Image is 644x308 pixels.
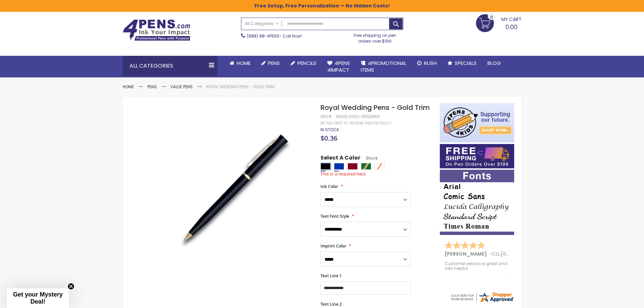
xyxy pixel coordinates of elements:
[476,14,522,31] a: 0.00 0
[355,56,412,78] a: 4PROMOTIONALITEMS
[320,273,342,279] span: Text Line 1
[445,261,510,276] div: Customer service is great and very helpful
[348,163,358,170] div: Burgundy
[285,56,322,71] a: Pencils
[336,114,380,119] div: AngelGold-wedding
[334,163,344,170] div: Blue
[440,144,514,168] img: Free shipping on orders over $199
[424,60,437,67] span: Rush
[320,301,342,307] span: Text Line 2
[237,60,251,67] span: Home
[256,56,285,71] a: Pens
[320,114,333,119] strong: SKU
[490,14,493,20] span: 0
[489,251,550,257] span: - ,
[224,56,256,71] a: Home
[361,60,406,73] span: 4PROMOTIONAL ITEMS
[588,290,644,308] iframe: Google Customer Reviews
[247,33,302,39] span: - Call Now!
[123,19,190,41] img: 4Pens Custom Pens and Promotional Products
[347,30,403,44] div: Free shipping on pen orders over $199
[68,283,74,290] button: Close teaser
[320,134,337,143] span: $0.36
[492,251,500,257] span: CO
[505,23,518,31] span: 0.00
[245,21,279,26] span: All Categories
[123,84,134,90] a: Home
[13,291,63,305] span: Get your Mystery Deal!
[360,155,378,161] span: Black
[320,127,339,133] div: Availability
[297,60,316,67] span: Pencils
[241,18,282,29] a: All Categories
[450,299,515,305] a: 4pens.com certificate URL
[322,56,355,78] a: 4Pens4impact
[320,213,349,219] span: Text Font Style
[170,84,193,90] a: Value Pens
[320,103,430,112] span: Royal Wedding Pens - Gold Trim
[7,288,69,308] div: Get your Mystery Deal!Close teaser
[412,56,442,71] a: Rush
[445,251,489,257] span: [PERSON_NAME]
[501,251,550,257] span: [GEOGRAPHIC_DATA]
[320,127,339,133] span: In stock
[320,243,346,249] span: Imprint Color
[440,103,514,142] img: 4pens 4 kids
[320,121,391,126] a: Be the first to review this product
[455,60,477,67] span: Specials
[320,171,433,177] div: This is a required field.
[487,60,501,67] span: Blog
[320,184,338,189] span: Ink Color
[157,113,312,267] img: angel_gold_side_black_2.jpg
[450,291,515,303] img: 4pens.com widget logo
[442,56,482,71] a: Specials
[327,60,350,73] span: 4Pens 4impact
[440,170,514,235] img: font-personalization-examples
[206,84,275,90] li: Royal Wedding Pens - Gold Trim
[482,56,506,71] a: Blog
[147,84,157,90] a: Pens
[247,33,279,39] a: (888) 88-4PENS
[320,154,360,163] span: Select A Color
[123,56,217,76] div: All Categories
[268,60,280,67] span: Pens
[320,163,331,170] div: Black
